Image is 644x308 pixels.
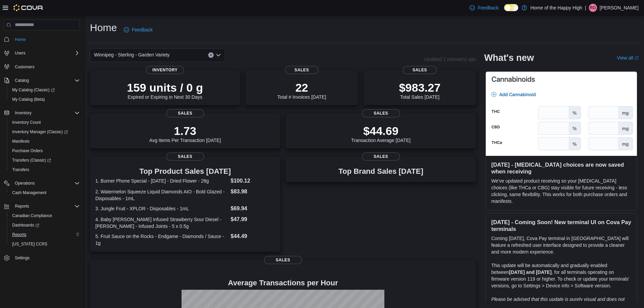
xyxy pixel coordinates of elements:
[585,4,586,12] p: |
[277,81,326,100] div: Total # Invoices [DATE]
[7,239,82,249] button: [US_STATE] CCRS
[12,35,80,44] span: Home
[15,37,26,42] span: Home
[121,23,155,37] a: Feedback
[478,4,498,11] span: Feedback
[12,179,80,187] span: Operations
[600,4,639,12] p: [PERSON_NAME]
[15,78,29,83] span: Catalog
[9,128,71,136] a: Inventory Manager (Classic)
[95,177,228,184] dt: 1. Burner Phone Special - [DATE] - Dried Flower - 28g
[12,87,55,93] span: My Catalog (Classic)
[484,52,534,63] h2: What's new
[362,152,400,161] span: Sales
[491,235,631,255] p: Coming [DATE], Cova Pay terminal in [GEOGRAPHIC_DATA] will feature a refreshed user interface des...
[231,188,275,196] dd: $83.98
[12,241,47,247] span: [US_STATE] CCRS
[7,230,82,239] button: Reports
[95,279,471,287] h4: Average Transactions per Hour
[12,63,80,71] span: Customers
[12,129,68,135] span: Inventory Manager (Classic)
[1,76,82,85] button: Catalog
[12,109,80,117] span: Inventory
[7,95,82,104] button: My Catalog (Beta)
[12,254,80,262] span: Settings
[9,118,44,126] a: Inventory Count
[9,156,54,164] a: Transfers (Classic)
[12,148,43,153] span: Purchase Orders
[338,167,423,175] h3: Top Brand Sales [DATE]
[9,221,80,229] span: Dashboards
[12,49,80,57] span: Users
[277,81,326,94] p: 22
[9,95,80,103] span: My Catalog (Beta)
[12,202,80,210] span: Reports
[9,240,80,248] span: Washington CCRS
[9,166,80,174] span: Transfers
[12,139,29,144] span: Manifests
[12,97,45,102] span: My Catalog (Beta)
[509,269,551,275] strong: [DATE] and [DATE]
[12,120,41,125] span: Inventory Count
[15,204,29,209] span: Reports
[12,179,38,187] button: Operations
[7,220,82,230] a: Dashboards
[351,124,411,143] div: Transaction Average [DATE]
[15,181,35,186] span: Operations
[12,35,28,44] a: Home
[362,109,400,117] span: Sales
[216,52,221,58] button: Open list of options
[9,147,80,155] span: Purchase Orders
[9,156,80,164] span: Transfers (Classic)
[530,4,582,12] p: Home of the Happy High
[1,62,82,72] button: Customers
[1,179,82,188] button: Operations
[146,66,184,74] span: Inventory
[635,56,639,60] svg: External link
[4,32,80,281] nav: Complex example
[15,110,31,116] span: Inventory
[12,190,46,195] span: Cash Management
[12,109,34,117] button: Inventory
[9,128,80,136] span: Inventory Manager (Classic)
[9,86,80,94] span: My Catalog (Classic)
[1,253,82,263] button: Settings
[9,221,42,229] a: Dashboards
[9,118,80,126] span: Inventory Count
[127,81,203,94] p: 159 units / 0 g
[231,205,275,213] dd: $69.94
[15,255,29,261] span: Settings
[95,188,228,202] dt: 2. Watermelon Squeeze Liquid Diamonds AIO - Bold Glazed - Disposables - 1mL
[264,256,302,264] span: Sales
[1,48,82,58] button: Users
[12,49,28,57] button: Users
[7,211,82,220] button: Canadian Compliance
[424,56,476,62] p: Updated 1 minute(s) ago
[127,81,203,100] div: Expired or Expiring in Next 30 Days
[504,4,518,11] input: Dark Mode
[94,51,170,59] span: Winnipeg - Sterling - Garden Variety
[9,189,80,197] span: Cash Management
[12,158,51,163] span: Transfers (Classic)
[9,231,29,239] a: Reports
[1,108,82,118] button: Inventory
[467,1,501,15] a: Feedback
[166,152,204,161] span: Sales
[399,81,440,100] div: Total Sales [DATE]
[208,52,214,58] button: Clear input
[7,146,82,156] button: Purchase Orders
[12,167,29,172] span: Transfers
[12,76,31,85] button: Catalog
[166,109,204,117] span: Sales
[9,137,32,145] a: Manifests
[12,76,80,85] span: Catalog
[12,213,52,218] span: Canadian Compliance
[90,21,117,34] h1: Home
[9,86,57,94] a: My Catalog (Classic)
[9,189,49,197] a: Cash Management
[95,216,228,230] dt: 4. Baby [PERSON_NAME] Infused Strawberry Sour Diesel - [PERSON_NAME] - Infused Joints - 5 x 0.5g
[9,95,48,103] a: My Catalog (Beta)
[7,156,82,165] a: Transfers (Classic)
[149,124,221,143] div: Avg Items Per Transaction [DATE]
